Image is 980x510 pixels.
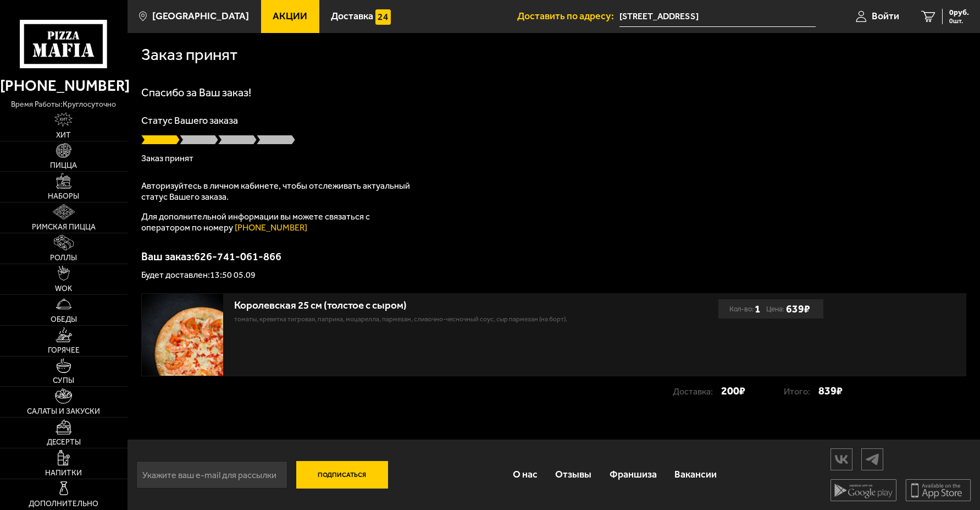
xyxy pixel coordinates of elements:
input: Укажите ваш e-mail для рассылки [136,461,287,489]
span: Доставка [331,12,373,21]
span: 0 руб. [949,9,969,17]
p: Статус Вашего заказа [141,116,966,125]
a: Франшиза [600,458,665,492]
span: WOK [55,285,72,293]
span: Хит [56,131,71,139]
p: Доставка: [673,382,721,402]
p: Заказ принят [141,154,966,163]
div: Королевская 25 см (толстое с сыром) [234,299,621,312]
h1: Спасибо за Ваш заказ! [141,87,966,98]
a: О нас [504,458,546,492]
p: Ваш заказ: 626-741-061-866 [141,251,966,262]
div: Кол-во: [729,299,761,319]
h1: Заказ принят [141,47,237,63]
a: Отзывы [546,458,600,492]
span: Супы [53,377,74,385]
span: Горячее [48,347,80,354]
img: 15daf4d41897b9f0e9f617042186c801.svg [375,9,391,25]
span: Дополнительно [29,500,98,508]
span: Доставить по адресу: [517,12,619,21]
span: 0 шт. [949,18,969,24]
span: Обеды [51,316,77,323]
p: Итого: [784,382,818,402]
p: Будет доставлен: 13:50 05.09 [141,271,966,279]
span: Цена: [766,299,784,319]
span: проспект Славы, 30к6 [619,7,816,27]
strong: 839 ₽ [818,381,843,401]
p: томаты, креветка тигровая, паприка, моцарелла, пармезан, сливочно-чесночный соус, сыр пармезан (н... [234,314,621,325]
span: Акции [273,12,307,21]
img: vk [831,449,852,469]
span: Десерты [47,438,81,446]
input: Ваш адрес доставки [619,7,816,27]
span: Роллы [50,254,77,262]
span: Напитки [45,469,82,477]
a: Вакансии [666,458,726,492]
span: Пицца [50,162,77,169]
p: Для дополнительной информации вы можете связаться с оператором по номеру [141,211,416,233]
p: Авторизуйтесь в личном кабинете, чтобы отслеживать актуальный статус Вашего заказа. [141,180,416,202]
button: Подписаться [296,461,388,489]
span: Салаты и закуски [27,408,100,415]
b: 639 ₽ [786,303,810,315]
span: [GEOGRAPHIC_DATA] [152,12,249,21]
span: Римская пицца [32,223,96,231]
span: Войти [872,12,899,21]
img: tg [862,449,883,469]
b: 1 [755,299,761,319]
strong: 200 ₽ [721,381,745,401]
a: [PHONE_NUMBER] [235,222,307,233]
span: Наборы [48,193,79,200]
